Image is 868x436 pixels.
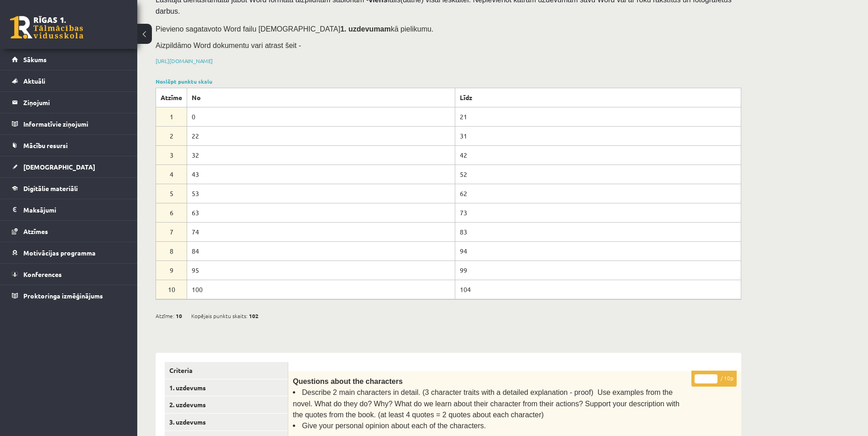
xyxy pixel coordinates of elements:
[12,70,126,91] a: Aktuāli
[455,145,741,165] td: 42
[23,199,126,220] legend: Maksājumi
[187,222,455,241] td: 74
[23,113,126,134] legend: Informatīvie ziņojumi
[156,280,187,299] td: 10
[156,88,187,107] th: Atzīme
[23,55,47,64] span: Sākums
[293,388,679,419] span: Describe 2 main characters in detail. (3 character traits with a detailed explanation - proof) Us...
[12,221,126,242] a: Atzīmes
[156,309,174,323] span: Atzīme:
[156,25,433,33] span: Pievieno sagatavoto Word failu [DEMOGRAPHIC_DATA] kā pielikumu.
[293,378,403,385] span: Questions about the characters
[10,16,83,39] a: Rīgas 1. Tālmācības vidusskola
[187,261,455,280] td: 95
[187,184,455,203] td: 53
[187,203,455,222] td: 63
[187,241,455,261] td: 84
[187,107,455,126] td: 0
[23,77,45,85] span: Aktuāli
[156,261,187,280] td: 9
[156,126,187,145] td: 2
[187,280,455,299] td: 100
[23,227,48,235] span: Atzīmes
[156,203,187,222] td: 6
[9,9,434,19] body: Editor, wiswyg-editor-user-answer-47434005928700
[455,126,741,145] td: 31
[455,184,741,203] td: 62
[249,309,259,323] span: 102
[156,165,187,184] td: 4
[156,222,187,241] td: 7
[23,270,62,278] span: Konferences
[176,309,182,323] span: 10
[23,292,103,300] span: Proktoringa izmēģinājums
[455,241,741,261] td: 94
[156,42,301,49] span: Aizpildāmo Word dokumentu vari atrast šeit -
[455,203,741,222] td: 73
[187,165,455,184] td: 43
[12,178,126,199] a: Digitālie materiāli
[340,25,391,33] strong: 1. uzdevumam
[302,422,486,430] span: Give your personal opinion about each of the characters.
[187,126,455,145] td: 22
[12,92,126,113] a: Ziņojumi
[455,261,741,280] td: 99
[156,241,187,261] td: 8
[12,135,126,156] a: Mācību resursi
[156,57,213,64] a: [URL][DOMAIN_NAME]
[23,184,78,192] span: Digitālie materiāli
[165,379,288,396] a: 1. uzdevums
[455,107,741,126] td: 21
[23,141,68,149] span: Mācību resursi
[12,156,126,177] a: [DEMOGRAPHIC_DATA]
[12,242,126,263] a: Motivācijas programma
[12,113,126,134] a: Informatīvie ziņojumi
[156,78,212,85] a: Noslēpt punktu skalu
[12,285,126,306] a: Proktoringa izmēģinājums
[23,249,96,257] span: Motivācijas programma
[12,199,126,220] a: Maksājumi
[156,145,187,165] td: 3
[691,371,737,387] p: / 10p
[455,280,741,299] td: 104
[191,309,248,323] span: Kopējais punktu skaits:
[156,184,187,203] td: 5
[187,145,455,165] td: 32
[156,107,187,126] td: 1
[12,264,126,285] a: Konferences
[165,414,288,431] a: 3. uzdevums
[165,396,288,413] a: 2. uzdevums
[12,49,126,70] a: Sākums
[455,88,741,107] th: Līdz
[455,222,741,241] td: 83
[23,92,126,113] legend: Ziņojumi
[455,165,741,184] td: 52
[165,362,288,379] a: Criteria
[23,163,95,171] span: [DEMOGRAPHIC_DATA]
[187,88,455,107] th: No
